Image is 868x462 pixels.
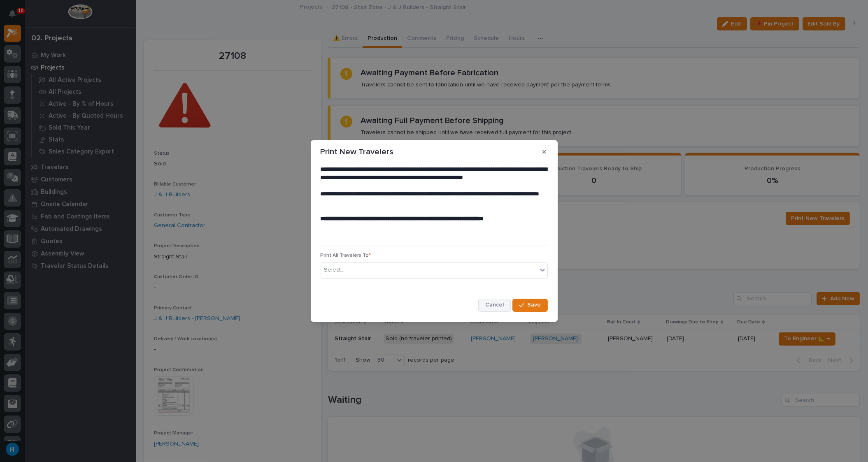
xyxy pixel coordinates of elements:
span: Save [528,301,541,309]
p: Print New Travelers [321,147,394,157]
div: Select... [324,266,345,274]
button: Save [512,299,547,312]
button: Cancel [478,299,511,312]
span: Print All Travelers To [321,253,371,258]
span: Cancel [485,301,504,309]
